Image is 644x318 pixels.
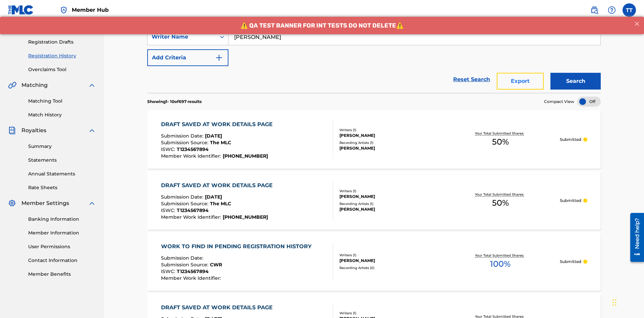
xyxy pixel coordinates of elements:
span: [PHONE_NUMBER] [223,214,268,220]
form: Search Form [147,29,601,93]
img: MLC Logo [8,5,34,15]
span: The MLC [210,201,231,207]
a: DRAFT SAVED AT WORK DETAILS PAGESubmission Date:[DATE]Submission Source:The MLCISWC:T1234567894Me... [147,171,601,230]
p: Your Total Submitted Shares: [475,192,526,197]
div: DRAFT SAVED AT WORK DETAILS PAGE [161,304,276,312]
img: help [608,6,616,14]
span: T1234567894 [177,146,209,152]
a: Statements [28,157,96,164]
a: Summary [28,143,96,150]
div: Recording Artists ( 1 ) [339,201,441,206]
span: [DATE] [205,133,222,139]
span: T1234567894 [177,207,209,213]
div: User Menu [623,3,636,17]
p: Submitted [560,259,581,265]
img: expand [88,81,96,89]
span: ISWC : [161,268,177,274]
span: T1234567894 [177,268,209,274]
div: DRAFT SAVED AT WORK DETAILS PAGE [161,120,276,128]
img: 9d2ae6d4665cec9f34b9.svg [215,54,223,62]
div: [PERSON_NAME] [339,194,441,200]
span: 50 % [492,197,509,209]
div: Writer Name [152,33,212,41]
span: Submission Date : [161,194,205,200]
span: ISWC : [161,146,177,152]
span: ISWC : [161,207,177,213]
p: Your Total Submitted Shares: [475,253,526,258]
a: Member Information [28,229,96,236]
img: search [590,6,598,14]
p: Submitted [560,198,581,204]
span: Matching [21,81,48,89]
span: [PHONE_NUMBER] [223,153,268,159]
span: 100 % [490,258,511,270]
a: Match History [28,111,96,118]
span: Compact View [544,99,574,105]
div: Writers ( 1 ) [339,127,441,132]
span: ⚠️ QA TEST BANNER FOR INT TESTS DO NOT DELETE⚠️ [240,5,404,12]
div: Writers ( 1 ) [339,311,441,316]
button: Add Criteria [147,49,228,66]
a: Banking Information [28,216,96,223]
span: Submission Source : [161,201,210,207]
a: Annual Statements [28,170,96,177]
span: Submission Source : [161,140,210,146]
a: Contact Information [28,257,96,264]
a: Public Search [588,3,601,17]
div: [PERSON_NAME] [339,258,441,264]
span: Submission Date : [161,255,205,261]
span: Submission Source : [161,262,210,268]
div: Recording Artists ( 0 ) [339,265,441,270]
span: Member Work Identifier : [161,153,223,159]
span: [DATE] [205,194,222,200]
img: Matching [8,81,16,89]
img: expand [88,126,96,135]
a: Reset Search [450,72,493,87]
a: Overclaims Tool [28,66,96,73]
span: CWR [210,262,222,268]
div: Help [605,3,619,17]
a: User Permissions [28,243,96,250]
div: [PERSON_NAME] [339,145,441,151]
button: Search [550,73,601,90]
a: DRAFT SAVED AT WORK DETAILS PAGESubmission Date:[DATE]Submission Source:The MLCISWC:T1234567894Me... [147,110,601,169]
p: Showing 1 - 10 of 697 results [147,99,202,105]
img: expand [88,199,96,207]
div: Drag [612,293,616,313]
p: Your Total Submitted Shares: [475,131,526,136]
div: DRAFT SAVED AT WORK DETAILS PAGE [161,181,276,190]
a: Registration History [28,52,96,59]
div: [PERSON_NAME] [339,132,441,139]
span: Member Hub [72,6,109,14]
span: Submission Date : [161,133,205,139]
div: Writers ( 1 ) [339,189,441,194]
img: Top Rightsholder [60,6,68,14]
iframe: Resource Center [625,210,644,265]
span: 50 % [492,136,509,148]
button: Export [497,73,544,90]
img: Royalties [8,126,16,135]
span: Royalties [21,126,46,135]
img: Member Settings [8,199,16,207]
a: WORK TO FIND IN PENDING REGISTRATION HISTORYSubmission Date:Submission Source:CWRISWC:T1234567894... [147,232,601,291]
a: Registration Drafts [28,39,96,46]
a: Rate Sheets [28,184,96,191]
span: Member Work Identifier : [161,214,223,220]
span: Member Settings [21,199,69,207]
span: Member Work Identifier : [161,275,223,281]
div: WORK TO FIND IN PENDING REGISTRATION HISTORY [161,243,315,251]
div: [PERSON_NAME] [339,206,441,212]
a: Member Benefits [28,271,96,278]
div: Writers ( 1 ) [339,253,441,258]
iframe: Chat Widget [610,286,644,318]
div: Recording Artists ( 1 ) [339,140,441,145]
span: The MLC [210,140,231,146]
p: Submitted [560,137,581,143]
a: Matching Tool [28,98,96,105]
